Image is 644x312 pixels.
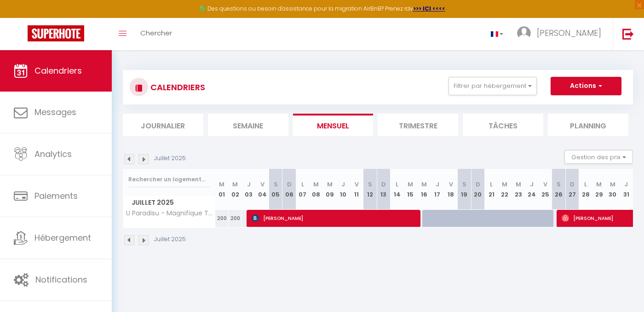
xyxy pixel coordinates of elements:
th: 01 [215,169,229,210]
button: Filtrer par hébergement [448,77,537,95]
li: Mensuel [293,114,374,136]
a: >>> ICI <<<< [413,5,445,12]
th: 15 [404,169,417,210]
span: Paiements [34,190,78,202]
abbr: D [570,180,575,189]
img: Super Booking [28,25,84,41]
th: 12 [363,169,377,210]
abbr: L [584,180,587,189]
abbr: V [449,180,453,189]
abbr: M [232,180,238,189]
abbr: L [301,180,304,189]
span: Messages [34,106,76,118]
th: 20 [471,169,484,210]
th: 24 [525,169,538,210]
th: 31 [619,169,633,210]
abbr: M [313,180,319,189]
span: [PERSON_NAME] [537,27,601,39]
h3: CALENDRIERS [148,77,205,98]
span: Chercher [140,28,172,38]
th: 03 [242,169,255,210]
abbr: S [557,180,561,189]
th: 09 [323,169,336,210]
abbr: M [219,180,224,189]
li: Trimestre [378,114,458,136]
th: 19 [458,169,471,210]
abbr: M [502,180,507,189]
div: 200 [229,210,242,227]
span: Notifications [35,274,87,285]
abbr: J [436,180,439,189]
p: Juillet 2025 [154,154,186,163]
abbr: S [462,180,466,189]
th: 17 [431,169,444,210]
abbr: L [490,180,493,189]
span: Analytics [34,148,72,160]
th: 13 [377,169,390,210]
th: 16 [417,169,431,210]
span: Juillet 2025 [123,196,215,209]
span: Calendriers [34,65,82,76]
th: 18 [444,169,458,210]
abbr: M [596,180,602,189]
abbr: D [476,180,480,189]
th: 08 [310,169,323,210]
abbr: M [516,180,521,189]
input: Rechercher un logement... [128,171,210,188]
abbr: S [274,180,278,189]
li: Semaine [208,114,288,136]
a: ... [PERSON_NAME] [510,18,613,50]
th: 26 [552,169,565,210]
button: Gestion des prix [564,150,633,164]
th: 14 [390,169,403,210]
abbr: V [260,180,264,189]
th: 25 [539,169,552,210]
span: [PERSON_NAME] [252,209,416,227]
th: 21 [484,169,498,210]
abbr: V [543,180,547,189]
button: Actions [551,77,621,95]
abbr: M [421,180,427,189]
abbr: M [408,180,413,189]
th: 04 [255,169,269,210]
th: 28 [579,169,592,210]
th: 05 [269,169,282,210]
li: Journalier [123,114,203,136]
th: 06 [282,169,296,210]
th: 11 [350,169,363,210]
th: 23 [512,169,525,210]
th: 22 [498,169,512,210]
abbr: S [368,180,372,189]
abbr: J [247,180,251,189]
th: 30 [606,169,619,210]
th: 27 [565,169,579,210]
abbr: J [530,180,534,189]
div: 200 [215,210,229,227]
th: 02 [229,169,242,210]
li: Planning [548,114,628,136]
li: Tâches [463,114,543,136]
abbr: D [287,180,292,189]
abbr: M [610,180,615,189]
th: 07 [296,169,309,210]
span: U Paradisu - Magnifique T4, les pieds dans l'eau [125,210,217,217]
th: 10 [336,169,350,210]
abbr: D [381,180,386,189]
p: Juillet 2025 [154,235,186,244]
th: 29 [592,169,606,210]
abbr: V [355,180,359,189]
a: Chercher [133,18,179,50]
abbr: M [327,180,333,189]
img: logout [622,28,634,40]
img: ... [517,26,531,40]
abbr: J [624,180,628,189]
abbr: L [396,180,398,189]
span: Hébergement [34,232,91,243]
abbr: J [341,180,345,189]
